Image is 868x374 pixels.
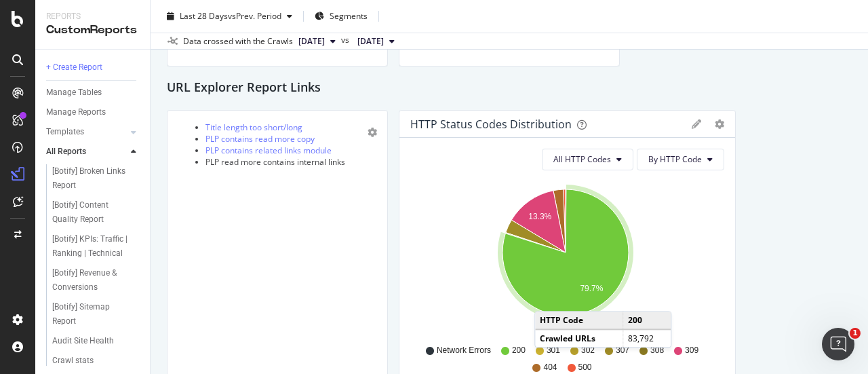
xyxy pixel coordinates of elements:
[205,133,315,145] a: PLP contains read more copy
[330,10,368,22] span: Segments
[52,300,140,329] a: [Botify] Sitemap Report
[368,128,377,137] div: gear
[547,345,560,356] span: 301
[52,334,114,348] div: Audit Site Health
[850,328,861,339] span: 1
[52,300,128,329] div: [Botify] Sitemap Report
[581,345,595,356] span: 302
[410,181,719,339] svg: A chart.
[52,232,133,261] div: [Botify] KPIs: Traffic | Ranking | Technical
[46,145,86,159] div: All Reports
[167,77,321,99] h2: URL Explorer Report Links
[623,312,671,329] td: 200
[46,125,127,139] a: Templates
[52,198,140,227] a: [Botify] Content Quality Report
[205,145,332,156] a: PLP contains related links module
[535,312,623,329] td: HTTP Code
[46,86,102,100] div: Manage Tables
[357,35,384,48] span: 2025 Sep. 6th
[822,328,854,360] iframe: Intercom live chat
[528,212,551,221] text: 13.3%
[578,362,592,373] span: 500
[205,156,376,168] li: PLP read more contains internal links
[637,149,724,170] button: By HTTP Code
[161,5,298,27] button: Last 28 DaysvsPrev. Period
[46,105,140,119] a: Manage Reports
[52,334,140,348] a: Audit Site Health
[535,329,623,347] td: Crawled URLs
[623,329,671,347] td: 83,792
[580,284,603,293] text: 79.7%
[52,354,94,368] div: Crawl stats
[352,33,400,50] button: [DATE]
[46,11,139,22] div: Reports
[341,34,352,46] span: vs
[46,86,140,100] a: Manage Tables
[52,354,140,368] a: Crawl stats
[52,164,130,193] div: [Botify] Broken Links Report
[46,60,140,75] a: + Create Report
[46,125,84,139] div: Templates
[553,153,611,165] span: All HTTP Codes
[309,5,373,27] button: Segments
[298,35,325,48] span: 2025 Oct. 4th
[293,33,341,50] button: [DATE]
[715,119,724,129] div: gear
[512,345,526,356] span: 200
[648,153,702,165] span: By HTTP Code
[180,10,228,22] span: Last 28 Days
[46,105,106,119] div: Manage Reports
[650,345,664,356] span: 308
[542,149,633,170] button: All HTTP Codes
[205,121,302,133] a: Title length too short/long
[52,198,131,227] div: [Botify] Content Quality Report
[52,266,140,295] a: [Botify] Revenue & Conversions
[228,10,281,22] span: vs Prev. Period
[616,345,629,356] span: 307
[46,145,127,159] a: All Reports
[410,117,572,131] div: HTTP Status Codes Distribution
[46,60,102,75] div: + Create Report
[183,35,293,48] div: Data crossed with the Crawls
[437,345,491,356] span: Network Errors
[52,266,131,295] div: [Botify] Revenue & Conversions
[685,345,698,356] span: 309
[46,22,139,38] div: CustomReports
[543,362,557,373] span: 404
[52,232,140,261] a: [Botify] KPIs: Traffic | Ranking | Technical
[167,77,852,99] div: URL Explorer Report Links
[52,164,140,193] a: [Botify] Broken Links Report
